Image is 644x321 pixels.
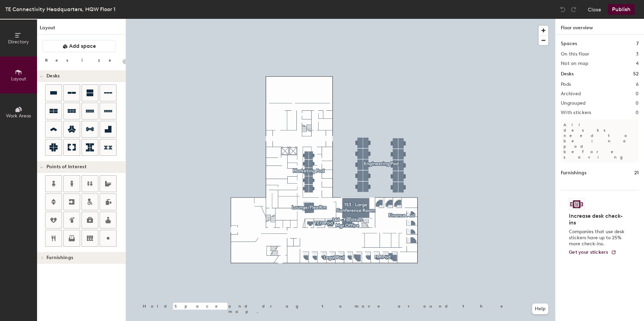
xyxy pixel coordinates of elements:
span: Get your stickers [569,249,608,255]
img: Undo [559,6,566,13]
h2: 4 [636,61,639,66]
span: Points of Interest [46,164,87,170]
h2: 3 [636,51,639,57]
button: Add space [42,40,116,52]
span: Directory [8,39,29,45]
h2: Archived [561,91,581,97]
button: Help [532,304,548,314]
h2: 6 [636,82,639,87]
h1: Furnishings [561,169,586,177]
span: Desks [46,73,60,79]
div: TE Connectivity Headquarters, HQW Floor 1 [5,5,116,13]
h1: Layout [37,24,126,35]
h1: 21 [634,169,639,177]
div: Resize [45,58,120,63]
span: Add space [69,43,96,49]
h4: Increase desk check-ins [569,213,626,226]
img: Redo [570,6,577,13]
h1: Desks [561,70,574,78]
a: Get your stickers [569,250,616,255]
h2: 0 [636,110,639,115]
h2: Not on map [561,61,588,66]
h1: 7 [636,40,639,47]
h1: Spaces [561,40,577,47]
span: Layout [11,76,26,82]
h2: Ungrouped [561,101,586,106]
span: Furnishings [46,255,73,260]
h2: Pods [561,82,571,87]
button: Publish [608,4,635,15]
h1: 52 [633,70,639,78]
button: Close [588,4,601,15]
span: Work Areas [6,113,31,119]
p: Companies that use desk stickers have up to 25% more check-ins. [569,229,626,247]
img: Sticker logo [569,199,584,210]
p: All desks need to be in a pod before saving [561,119,639,163]
h2: With stickers [561,110,591,115]
h2: 0 [636,91,639,97]
h2: On this floor [561,51,589,57]
h2: 0 [636,101,639,106]
h1: Floor overview [555,19,644,35]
